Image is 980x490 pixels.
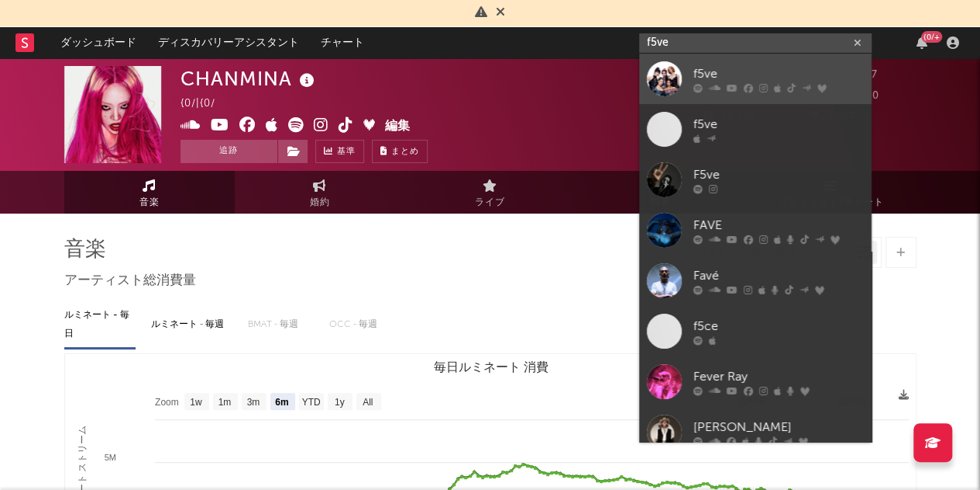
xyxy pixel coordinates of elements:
[50,27,147,58] a: ダッシュボード
[639,155,872,205] a: F5ve
[405,171,576,214] a: ライブ
[639,33,872,53] input: アーティストを検索
[155,397,179,408] text: Zoom
[147,27,310,58] a: ディスカバリーアシスタント
[64,171,235,214] a: 音楽
[693,367,864,386] div: Fever Ray
[639,356,872,407] a: Fever Ray
[301,397,320,408] text: YTD
[693,266,864,285] div: Favé
[151,311,232,338] div: ルミネート - 毎週
[181,66,318,92] div: CHANMINA
[433,360,548,374] text: 毎日ルミネート 消費
[475,193,505,212] span: ライブ
[181,95,233,113] div: {0/ | {0/
[372,140,428,163] button: まとめ
[310,27,375,58] a: チャート
[385,117,410,137] button: 編集
[104,453,115,462] text: 5M
[693,165,864,184] div: F5ve
[190,397,202,408] text: 1w
[218,397,231,408] text: 1m
[496,7,505,19] span: 却下する
[337,143,356,162] span: 基準
[310,193,330,212] span: 婚約
[315,140,364,163] a: 基準
[639,205,872,255] a: FAVE
[64,272,196,290] span: アーティスト総消費量
[181,140,277,163] button: 追跡
[334,397,344,408] text: 1y
[275,397,288,408] text: 6m
[246,397,260,408] text: 3m
[639,306,872,356] a: f5ce
[693,418,864,436] div: [PERSON_NAME]
[391,148,419,156] span: まとめ
[139,193,160,212] span: 音楽
[639,54,872,104] a: f5ve
[576,171,746,214] a: 観客
[693,115,864,134] div: f5ve
[639,255,872,306] a: Favé
[916,36,927,49] button: {0/+
[639,104,872,155] a: f5ve
[921,31,942,43] div: {0/+
[693,317,864,335] div: f5ce
[639,407,872,457] a: [PERSON_NAME]
[363,397,373,408] text: All
[693,216,864,235] div: FAVE
[235,171,405,214] a: 婚約
[693,64,864,83] div: f5ve
[64,302,136,347] div: ルミネート - 毎日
